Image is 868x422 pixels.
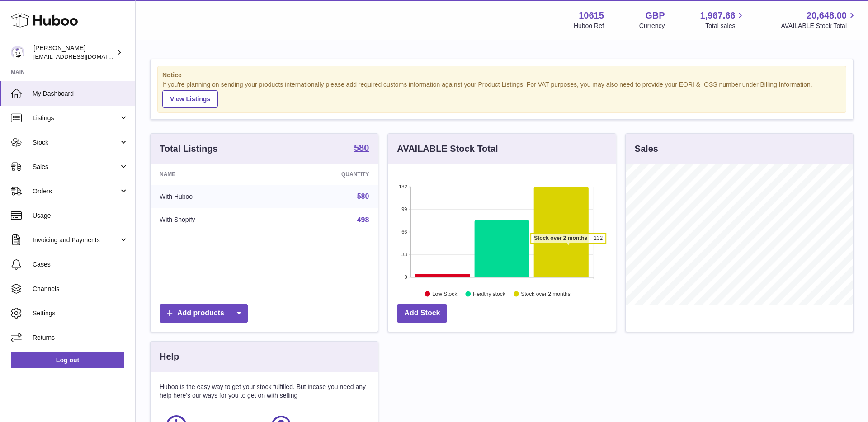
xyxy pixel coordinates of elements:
text: 99 [402,206,407,212]
h3: AVAILABLE Stock Total [397,143,498,155]
span: Usage [33,211,128,220]
span: Total sales [705,22,745,30]
span: Settings [33,309,128,318]
tspan: Stock over 2 months [534,235,587,241]
text: 132 [399,184,407,189]
span: Invoicing and Payments [33,236,119,244]
strong: 580 [354,143,369,152]
div: [PERSON_NAME] [33,44,115,61]
span: 1,967.66 [700,9,736,22]
text: 0 [405,274,407,280]
text: 33 [402,252,407,257]
span: [EMAIL_ADDRESS][DOMAIN_NAME] [33,53,133,60]
h3: Sales [635,143,658,155]
div: Huboo Ref [574,22,604,30]
a: 20,648.00 AVAILABLE Stock Total [781,9,857,30]
strong: Notice [162,71,841,80]
span: AVAILABLE Stock Total [781,22,857,30]
a: Add products [160,304,248,323]
th: Quantity [273,164,378,185]
p: Huboo is the easy way to get your stock fulfilled. But incase you need any help here's our ways f... [160,383,369,400]
a: Log out [11,352,124,368]
text: Low Stock [432,291,458,297]
h3: Total Listings [160,143,218,155]
a: 580 [354,143,369,154]
span: Returns [33,333,128,342]
td: With Shopify [151,208,273,232]
text: Stock over 2 months [521,291,571,297]
a: 1,967.66 Total sales [700,9,746,30]
a: 580 [357,192,369,200]
text: Healthy stock [473,291,506,297]
strong: GBP [645,9,665,22]
text: 66 [402,229,407,234]
span: Listings [33,114,119,122]
span: Sales [33,163,119,171]
span: Stock [33,138,119,147]
span: My Dashboard [33,89,128,98]
td: With Huboo [151,185,273,208]
img: fulfillment@fable.com [11,46,24,59]
span: Orders [33,187,119,196]
div: Currency [639,22,665,30]
a: Add Stock [397,304,447,323]
h3: Help [160,351,179,363]
strong: 10615 [579,9,604,22]
a: 498 [357,216,369,224]
th: Name [151,164,273,185]
tspan: 132 [594,235,603,241]
div: If you're planning on sending your products internationally please add required customs informati... [162,80,841,108]
a: View Listings [162,90,218,108]
span: Cases [33,260,128,269]
span: Channels [33,285,128,293]
span: 20,648.00 [807,9,847,22]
